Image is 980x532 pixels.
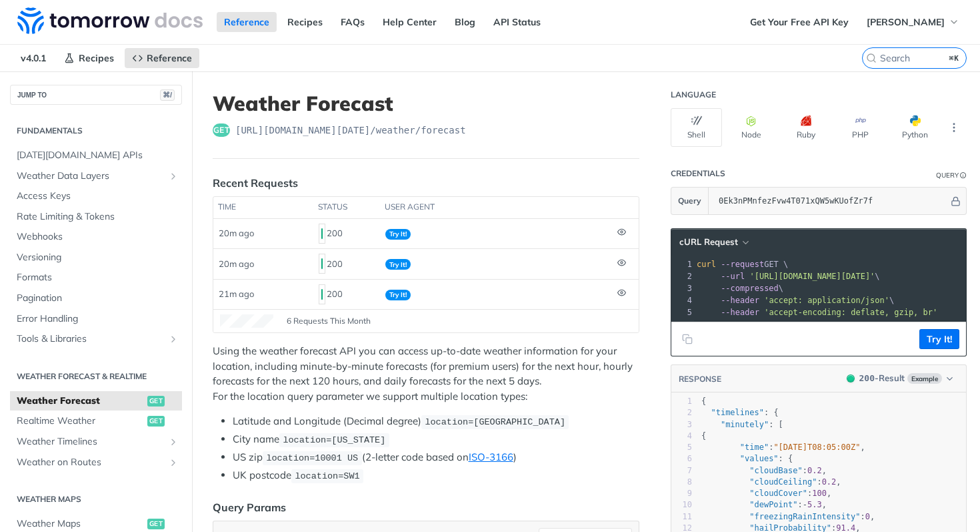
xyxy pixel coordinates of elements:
a: Weather on RoutesShow subpages for Weather on Routes [10,453,182,473]
span: 21m ago [219,288,254,299]
button: Query [671,188,709,214]
div: 3 [671,419,692,431]
span: cURL Request [679,236,738,248]
span: : [ [701,420,783,429]
button: [PERSON_NAME] [859,12,967,32]
canvas: Line Graph [220,314,273,328]
span: Recipes [79,52,114,64]
span: Versioning [17,251,179,264]
div: 5 [671,442,692,453]
li: City name [233,432,639,447]
span: --request [721,260,764,269]
a: Weather Forecastget [10,391,182,411]
span: { [701,396,706,406]
a: [DATE][DOMAIN_NAME] APIs [10,146,182,166]
a: Tools & LibrariesShow subpages for Tools & Libraries [10,329,182,349]
span: 200 [321,258,323,269]
div: Query [936,170,959,180]
div: 11 [671,511,692,523]
span: curl [697,260,716,269]
a: Error Handling [10,309,182,329]
span: https://api.tomorrow.io/v4/weather/forecast [235,123,466,137]
div: 1 [671,396,692,407]
kbd: ⌘K [946,51,963,65]
span: : , [701,477,841,487]
a: API Status [486,12,548,32]
a: Reference [217,12,277,32]
div: 7 [671,465,692,477]
span: 'accept: application/json' [764,296,889,305]
span: \ [697,272,880,281]
button: Ruby [780,108,831,147]
div: 2 [671,407,692,419]
span: ⌘/ [160,89,175,101]
span: Try It! [385,229,411,240]
button: RESPONSE [678,372,722,386]
li: US zip (2-letter code based on ) [233,450,639,465]
span: { [701,431,706,441]
a: Recipes [280,12,330,32]
span: Weather Forecast [17,394,144,408]
a: Formats [10,268,182,288]
p: Using the weather forecast API you can access up-to-date weather information for your location, i... [213,344,639,404]
span: "[DATE]T08:05:00Z" [773,443,860,452]
th: status [313,197,380,218]
span: location=10001 US [266,453,358,463]
span: : { [701,454,793,463]
i: Information [960,172,967,179]
button: 200200-ResultExample [840,372,959,385]
button: Show subpages for Weather on Routes [168,457,179,468]
span: 200 [321,228,323,239]
span: 6 Requests This Month [287,315,371,327]
a: Realtime Weatherget [10,411,182,431]
span: : , [701,512,875,521]
a: Reference [125,48,199,68]
span: location=[GEOGRAPHIC_DATA] [425,417,565,427]
span: [DATE][DOMAIN_NAME] APIs [17,149,179,162]
a: Help Center [375,12,444,32]
span: Example [907,373,942,384]
div: 10 [671,499,692,511]
span: [PERSON_NAME] [867,16,945,28]
button: Hide [949,194,963,208]
span: Weather Maps [17,517,144,531]
a: FAQs [333,12,372,32]
h2: Weather Maps [10,493,182,505]
button: Show subpages for Tools & Libraries [168,334,179,344]
span: GET \ [697,260,788,269]
span: Try It! [385,259,411,270]
span: \ [697,284,783,293]
span: get [147,416,165,427]
span: \ [697,296,894,305]
span: get [147,519,165,529]
div: QueryInformation [936,170,967,180]
button: Try It! [919,329,959,349]
span: : , [701,489,831,498]
span: "minutely" [721,420,769,429]
span: 0.2 [822,477,837,487]
th: user agent [380,197,612,218]
span: "cloudCover" [749,489,807,498]
button: cURL Request [675,236,753,249]
span: 20m ago [219,258,254,269]
a: Get Your Free API Key [743,12,856,32]
span: Query [678,195,701,207]
button: Python [889,108,941,147]
a: Weather Data LayersShow subpages for Weather Data Layers [10,166,182,186]
span: : , [701,466,827,475]
span: "dewPoint" [749,500,797,509]
div: 4 [671,431,692,442]
span: 5.3 [807,500,822,509]
li: Latitude and Longitude (Decimal degree) [233,414,639,429]
span: : , [701,500,827,509]
div: 2 [671,270,694,282]
span: Formats [17,271,179,284]
div: Recent Requests [213,175,298,191]
a: Rate Limiting & Tokens [10,207,182,227]
span: Access Keys [17,190,179,203]
svg: Search [866,53,877,63]
button: Shell [671,108,722,147]
span: Error Handling [17,312,179,326]
div: 9 [671,488,692,499]
span: "cloudBase" [749,466,802,475]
